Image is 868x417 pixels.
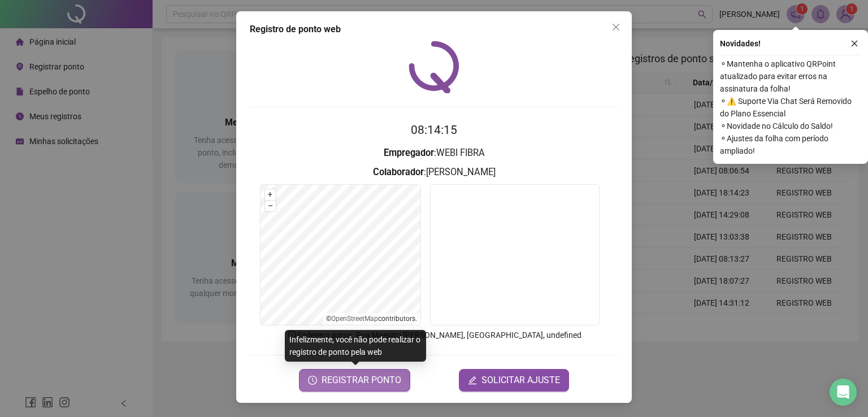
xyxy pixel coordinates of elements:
[720,120,861,132] span: ⚬ Novidade no Cálculo do Saldo!
[607,18,625,36] button: Close
[331,315,378,323] a: OpenStreetMap
[720,37,761,50] span: Novidades !
[308,376,317,385] span: clock-circle
[326,315,417,323] li: © contributors.
[250,146,618,160] h3: : WEBI FIBRA
[322,373,401,387] span: REGISTRAR PONTO
[481,373,560,387] span: SOLICITAR AJUSTE
[265,201,276,211] button: –
[384,147,434,158] strong: Empregador
[250,329,618,341] p: Endereço aprox. : Rua Maestro [PERSON_NAME], [GEOGRAPHIC_DATA], undefined
[250,23,618,36] div: Registro de ponto web
[285,330,426,362] div: Infelizmente, você não pode realizar o registro de ponto pela web
[373,167,424,177] strong: Colaborador
[830,379,857,406] div: Open Intercom Messenger
[850,40,858,47] span: close
[411,123,457,137] time: 08:14:15
[720,58,861,95] span: ⚬ Mantenha o aplicativo QRPoint atualizado para evitar erros na assinatura da folha!
[250,165,618,180] h3: : [PERSON_NAME]
[611,23,620,32] span: close
[468,376,477,385] span: edit
[459,369,569,392] button: editSOLICITAR AJUSTE
[299,369,410,392] button: REGISTRAR PONTO
[265,189,276,200] button: +
[720,95,861,120] span: ⚬ ⚠️ Suporte Via Chat Será Removido do Plano Essencial
[720,132,861,157] span: ⚬ Ajustes da folha com período ampliado!
[409,41,459,93] img: QRPoint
